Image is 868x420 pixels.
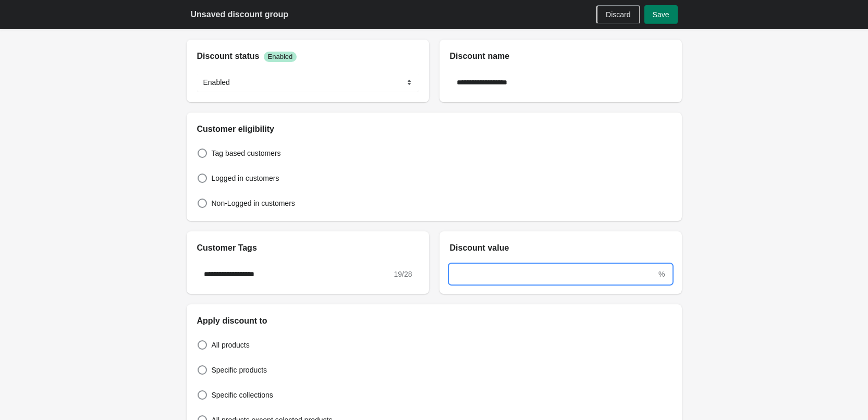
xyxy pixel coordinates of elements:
span: Non-Logged in customers [212,198,295,208]
div: % [658,268,665,280]
h2: Customer eligibility [197,123,671,135]
h2: Discount name [450,50,671,63]
button: Discard [596,5,640,24]
span: Enabled [268,53,293,61]
span: Specific collections [212,390,273,400]
h2: Discount status [197,50,260,63]
span: Specific products [212,365,267,375]
span: Logged in customers [212,173,279,183]
span: Save [653,10,669,19]
button: Save [644,5,678,24]
h2: Discount value [450,242,671,254]
h2: Customer Tags [197,242,419,254]
span: All products [212,340,250,350]
span: Tag based customers [212,148,281,158]
span: Discard [606,10,630,19]
h2: Unsaved discount group [191,8,289,21]
h2: Apply discount to [197,315,671,327]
